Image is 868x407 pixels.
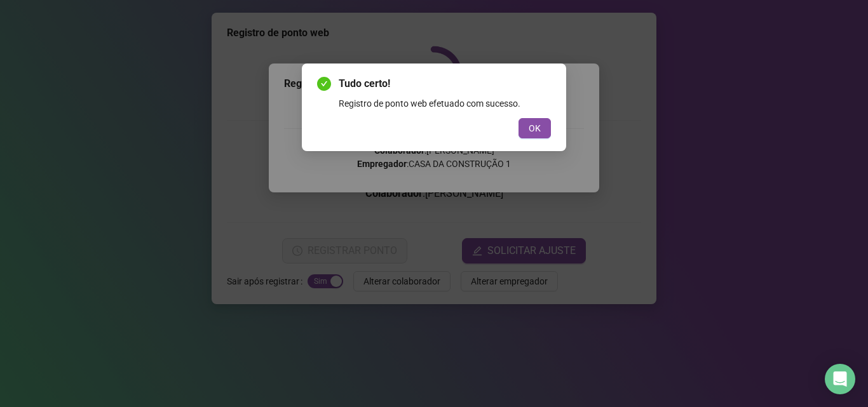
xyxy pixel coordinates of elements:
div: Registro de ponto web efetuado com sucesso. [339,97,551,110]
span: Tudo certo! [339,76,551,91]
button: OK [519,118,551,138]
div: Open Intercom Messenger [825,364,855,394]
span: OK [529,121,541,135]
span: check-circle [317,77,331,91]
